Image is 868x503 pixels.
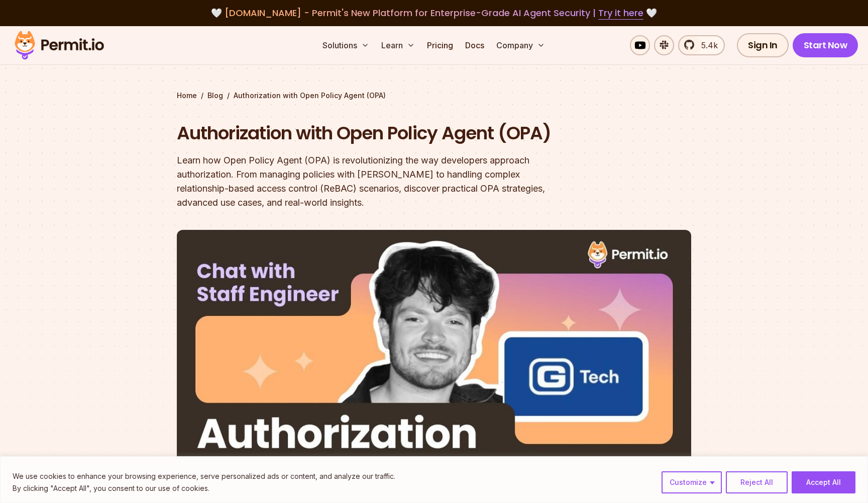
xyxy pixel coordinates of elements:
[24,6,844,20] div: 🤍 🤍
[662,471,722,493] button: Customize
[13,470,395,482] p: We use cookies to enhance your browsing experience, serve personalized ads or content, and analyz...
[207,91,223,101] a: Blog
[792,471,855,493] button: Accept All
[177,91,691,101] div: / /
[423,35,457,55] a: Pricing
[793,33,858,57] a: Start Now
[492,35,549,55] button: Company
[177,121,563,146] h1: Authorization with Open Policy Agent (OPA)
[177,153,563,210] div: Learn how Open Policy Agent (OPA) is revolutionizing the way developers approach authorization. F...
[318,35,373,55] button: Solutions
[177,91,197,101] a: Home
[737,33,789,57] a: Sign In
[461,35,488,55] a: Docs
[695,39,718,51] span: 5.4k
[10,28,108,62] img: Permit logo
[678,35,725,55] a: 5.4k
[598,7,643,20] a: Try it here
[225,7,643,19] span: [DOMAIN_NAME] - Permit's New Platform for Enterprise-Grade AI Agent Security |
[377,35,419,55] button: Learn
[13,482,395,494] p: By clicking "Accept All", you consent to our use of cookies.
[726,471,788,493] button: Reject All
